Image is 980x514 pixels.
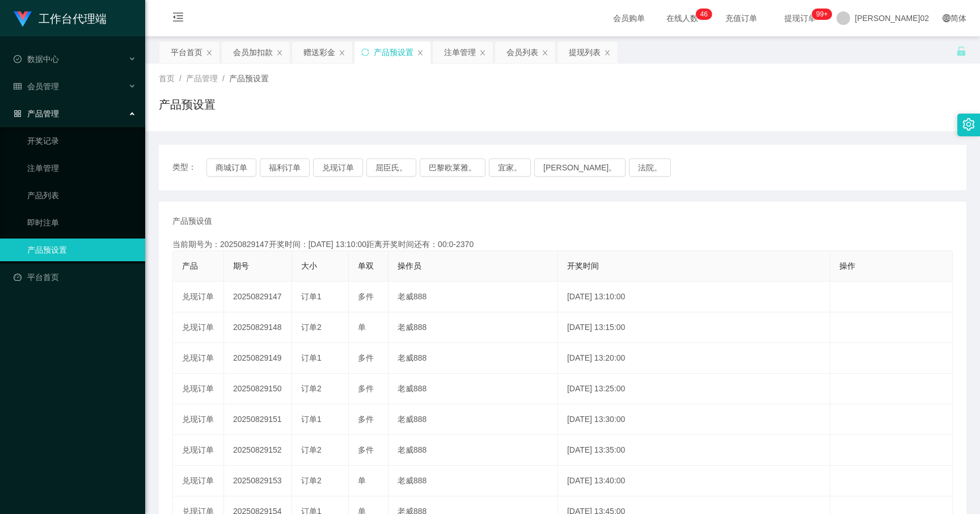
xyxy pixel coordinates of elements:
[358,292,374,301] span: 多件
[276,49,283,56] i: 图标： 关闭
[388,343,558,374] td: 老威888
[182,261,198,270] span: 产品
[629,158,671,177] button: 法院。
[173,343,224,374] td: 兑现订单
[956,46,966,56] i: 图标： 解锁
[224,312,292,343] td: 20250829148
[27,82,59,91] font: 会员管理
[479,49,486,56] i: 图标： 关闭
[206,158,256,177] button: 商城订单
[839,261,855,270] span: 操作
[27,184,136,207] a: 产品列表
[224,466,292,496] td: 20250829153
[301,476,322,485] span: 订单2
[301,415,322,424] span: 订单1
[361,48,369,56] i: 图标： 同步
[558,282,830,312] td: [DATE] 13:10:00
[313,158,363,177] button: 兑现订单
[725,14,757,23] font: 充值订单
[666,14,698,23] font: 在线人数
[374,41,413,63] div: 产品预设置
[301,445,322,454] span: 订单2
[604,49,611,56] i: 图标： 关闭
[14,11,32,27] img: logo.9652507e.png
[784,14,816,23] font: 提现订单
[301,353,322,362] span: 订单1
[173,404,224,435] td: 兑现订单
[558,435,830,466] td: [DATE] 13:35:00
[558,466,830,496] td: [DATE] 13:40:00
[172,239,953,250] div: 当前期号为：20250829147开奖时间：[DATE] 13:10:00距离开奖时间还有：00:0-2370
[388,466,558,496] td: 老威888
[339,49,345,56] i: 图标： 关闭
[173,312,224,343] td: 兑现订单
[558,343,830,374] td: [DATE] 13:20:00
[172,215,212,227] span: 产品预设值
[558,404,830,435] td: [DATE] 13:30:00
[14,14,107,23] a: 工作台代理端
[358,415,374,424] span: 多件
[489,158,531,177] button: 宜家。
[27,157,136,179] a: 注单管理
[27,55,59,64] font: 数据中心
[14,110,22,118] i: 图标： AppStore-O
[696,9,712,20] sup: 46
[206,49,213,56] i: 图标： 关闭
[159,74,175,83] span: 首页
[27,109,59,118] font: 产品管理
[704,9,708,20] p: 6
[700,9,704,20] p: 4
[233,261,249,270] span: 期号
[358,353,374,362] span: 多件
[171,41,202,63] div: 平台首页
[172,158,206,177] span: 类型：
[358,384,374,393] span: 多件
[159,1,197,37] i: 图标： menu-fold
[27,239,136,261] a: 产品预设置
[27,211,136,234] a: 即时注单
[301,292,322,301] span: 订单1
[14,82,22,90] i: 图标： table
[388,282,558,312] td: 老威888
[186,74,218,83] span: 产品管理
[388,404,558,435] td: 老威888
[951,14,966,23] font: 简体
[542,49,548,56] i: 图标： 关闭
[962,118,975,131] i: 图标： 设置
[229,74,269,83] span: 产品预设置
[569,41,601,63] div: 提现列表
[173,466,224,496] td: 兑现订单
[506,41,538,63] div: 会员列表
[173,435,224,466] td: 兑现订单
[417,49,424,56] i: 图标： 关闭
[224,404,292,435] td: 20250829151
[358,323,366,332] span: 单
[233,41,273,63] div: 会员加扣款
[388,312,558,343] td: 老威888
[420,158,485,177] button: 巴黎欧莱雅。
[534,158,626,177] button: [PERSON_NAME]。
[224,374,292,404] td: 20250829150
[388,435,558,466] td: 老威888
[567,261,599,270] span: 开奖时间
[303,41,335,63] div: 赠送彩金
[39,1,107,37] h1: 工作台代理端
[224,282,292,312] td: 20250829147
[558,312,830,343] td: [DATE] 13:15:00
[14,55,22,63] i: 图标： check-circle-o
[159,96,216,113] h1: 产品预设置
[224,435,292,466] td: 20250829152
[222,74,225,83] span: /
[301,261,317,270] span: 大小
[173,282,224,312] td: 兑现订单
[224,343,292,374] td: 20250829149
[358,445,374,454] span: 多件
[260,158,310,177] button: 福利订单
[444,41,476,63] div: 注单管理
[173,374,224,404] td: 兑现订单
[358,261,374,270] span: 单双
[179,74,181,83] span: /
[301,323,322,332] span: 订单2
[366,158,416,177] button: 屈臣氏。
[358,476,366,485] span: 单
